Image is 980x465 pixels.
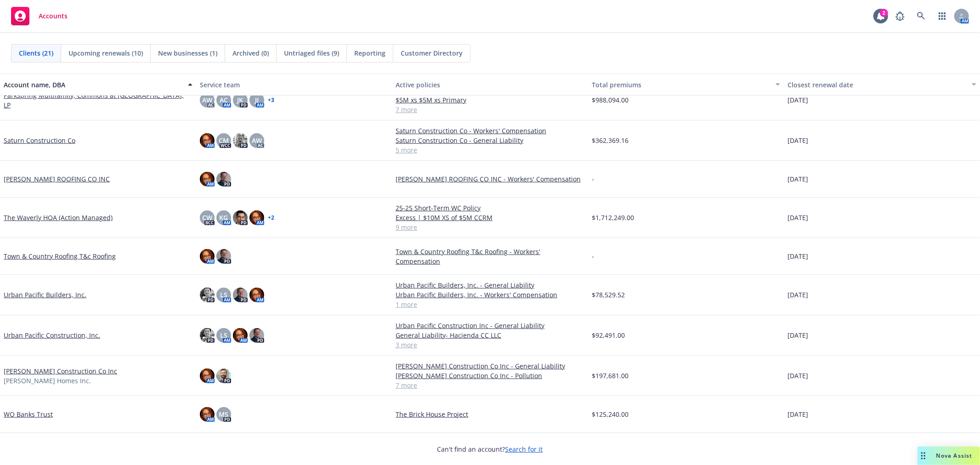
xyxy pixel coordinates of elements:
div: Account name, DBA [4,80,182,90]
span: [DATE] [787,136,808,145]
a: 25-25 Short-Term WC Policy [396,203,584,213]
a: 3 more [396,340,584,350]
img: photo [200,288,215,302]
span: [DATE] [787,409,808,419]
span: Archived (0) [232,48,269,58]
a: Town & Country Roofing T&c Roofing - Workers' Compensation [396,247,584,266]
a: The Brick House Project [396,409,584,419]
span: LS [220,290,227,300]
a: Urban Pacific Construction, Inc. [4,330,100,340]
a: + 2 [268,215,274,221]
span: CM [219,136,229,145]
img: photo [249,210,264,225]
span: KG [219,213,228,222]
span: Nova Assist [936,452,973,459]
span: $125,240.00 [592,409,629,419]
span: $197,681.00 [592,371,629,380]
img: photo [233,288,248,302]
img: photo [216,172,231,187]
a: 9 more [396,222,584,232]
span: CW [202,213,212,222]
span: Reporting [354,48,385,58]
img: photo [233,133,248,148]
div: Active policies [396,80,584,90]
span: [DATE] [787,251,808,261]
span: AW [252,136,262,145]
a: Accounts [7,3,71,29]
a: 7 more [396,380,584,390]
span: [DATE] [787,330,808,340]
img: photo [233,328,248,343]
div: Total premiums [592,80,770,90]
span: MS [219,409,228,419]
div: Service team [200,80,389,90]
span: Accounts [39,12,68,20]
a: [PERSON_NAME] Construction Co Inc - Pollution [396,371,584,380]
a: Saturn Construction Co - Workers' Compensation [396,126,584,136]
span: [DATE] [787,371,808,380]
img: photo [233,210,248,225]
span: - [592,174,594,184]
a: Report a Bug [891,7,909,25]
button: Active policies [392,74,588,96]
span: JJ [255,95,259,105]
span: New businesses (1) [158,48,217,58]
span: $92,491.00 [592,330,625,340]
span: Customer Directory [401,48,463,58]
span: AC [220,95,228,105]
span: AW [202,95,212,105]
button: Closest renewal date [784,74,980,96]
span: [DATE] [787,290,808,300]
img: photo [200,172,215,187]
span: [DATE] [787,95,808,105]
span: $362,369.16 [592,136,629,145]
a: [PERSON_NAME] ROOFING CO INC [4,174,110,184]
span: [DATE] [787,213,808,222]
span: LS [220,330,227,340]
a: Town & Country Roofing T&c Roofing [4,251,116,261]
a: Saturn Construction Co - General Liability [396,136,584,145]
img: photo [249,288,264,302]
span: Can't find an account? [437,444,543,454]
span: JK [237,95,243,105]
span: Upcoming renewals (10) [68,48,143,58]
span: $78,529.52 [592,290,625,300]
img: photo [216,249,231,264]
div: 2 [880,9,888,17]
img: photo [200,407,215,422]
span: [DATE] [787,174,808,184]
a: Saturn Construction Co [4,136,75,145]
button: Service team [196,74,392,96]
a: + 3 [268,97,274,103]
a: Search [912,7,930,25]
a: Switch app [933,7,952,25]
span: $1,712,249.00 [592,213,634,222]
img: photo [200,369,215,383]
div: Drag to move [918,447,929,465]
a: Urban Pacific Construction Inc - General Liability [396,321,584,330]
span: [PERSON_NAME] Homes Inc. [4,376,91,386]
button: Total premiums [588,74,784,96]
img: photo [216,369,231,383]
a: WO Banks Trust [4,409,53,419]
img: photo [249,328,264,343]
a: Urban Pacific Builders, Inc. - Workers' Compensation [396,290,584,300]
a: 7 more [396,105,584,114]
a: Urban Pacific Builders, Inc. - General Liability [396,280,584,290]
img: photo [200,249,215,264]
a: General Liability- Hacienda CC LLC [396,330,584,340]
a: [PERSON_NAME] Construction Co Inc - General Liability [396,361,584,371]
img: photo [200,133,215,148]
a: Search for it [505,445,543,454]
a: $5M xs $5M xs Primary [396,95,584,105]
button: Nova Assist [918,447,980,465]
